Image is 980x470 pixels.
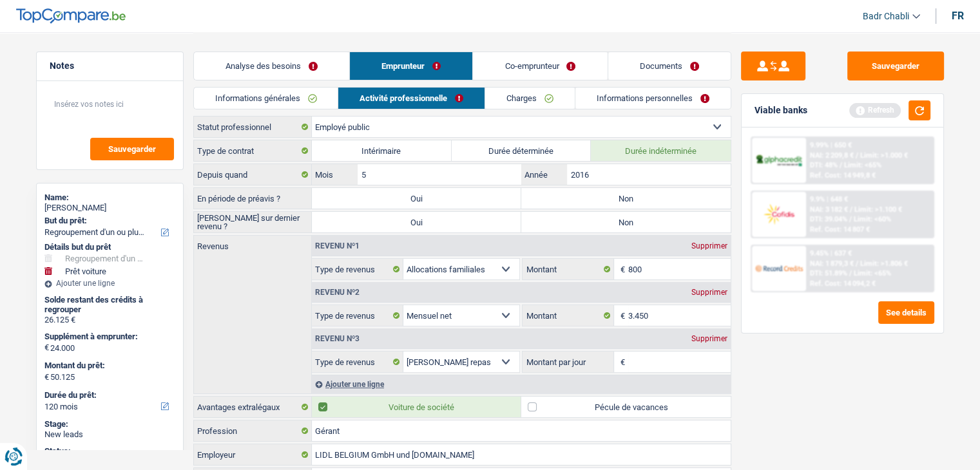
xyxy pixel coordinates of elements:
label: Non [521,188,731,209]
img: Record Credits [755,256,803,280]
label: Montant du prêt: [44,361,173,371]
span: / [856,259,858,268]
span: Limit: >1.000 € [860,151,908,160]
span: / [849,269,852,277]
img: AlphaCredit [755,153,803,168]
span: / [849,215,852,223]
div: Name: [44,193,175,203]
img: TopCompare Logo [16,8,126,24]
span: Limit: <65% [854,269,891,277]
span: € [614,305,628,326]
span: NAI: 2 209,8 € [810,151,854,160]
span: € [614,259,628,279]
div: 9.99% | 650 € [810,141,852,149]
div: fr [952,10,964,22]
div: New leads [44,429,175,440]
div: Refresh [849,103,901,117]
a: Activité professionnelle [338,88,485,109]
label: Employeur [194,444,312,465]
label: En période de préavis ? [194,188,312,209]
a: Informations générales [194,88,338,109]
a: Co-emprunteur [473,52,607,80]
div: Viable banks [754,105,807,116]
span: / [850,205,852,214]
div: 9.45% | 637 € [810,249,852,258]
label: Durée déterminée [452,140,591,161]
label: Type de revenus [312,352,403,372]
div: Supprimer [688,288,731,296]
label: Profession [194,420,312,441]
span: NAI: 1 879,3 € [810,259,854,268]
label: Montant [523,259,614,279]
div: Ref. Cost: 14 949,8 € [810,171,876,180]
label: Revenus [194,236,311,250]
label: Type de revenus [312,259,403,279]
label: [PERSON_NAME] sur dernier revenu ? [194,212,312,232]
label: Durée du prêt: [44,390,173,400]
span: € [614,352,628,372]
label: Pécule de vacances [521,397,731,417]
a: Emprunteur [350,52,472,80]
div: Supprimer [688,335,731,343]
span: DTI: 51.89% [810,269,847,277]
label: Supplément à emprunter: [44,332,173,342]
label: Année [521,164,567,185]
div: 26.125 € [44,315,175,325]
div: Revenu nº3 [312,335,363,343]
a: Badr Chabli [852,6,920,27]
div: 9.9% | 648 € [810,195,848,203]
label: Voiture de société [312,397,521,417]
label: Non [521,212,731,232]
a: Charges [485,88,575,109]
div: Ajouter une ligne [44,279,175,288]
div: Stage: [44,419,175,429]
span: DTI: 48% [810,161,838,169]
img: Cofidis [755,202,803,226]
label: Intérimaire [312,140,452,161]
button: See details [878,301,934,324]
label: Montant par jour [523,352,614,372]
div: Status: [44,446,175,456]
input: AAAA [567,164,730,185]
button: Sauvegarder [90,138,174,160]
div: Supprimer [688,242,731,250]
span: Limit: >1.806 € [860,259,908,268]
span: / [840,161,842,169]
label: But du prêt: [44,216,173,226]
span: Limit: >1.100 € [854,205,902,214]
input: MM [358,164,521,185]
label: Depuis quand [194,164,312,185]
div: [PERSON_NAME] [44,203,175,213]
div: Ref. Cost: 14 807 € [810,225,870,234]
label: Type de revenus [312,305,403,326]
label: Type de contrat [194,140,312,161]
label: Montant [523,305,614,326]
a: Informations personnelles [575,88,731,109]
div: Ajouter une ligne [312,375,731,393]
label: Oui [312,188,521,209]
span: DTI: 39.04% [810,215,847,223]
button: Sauvegarder [847,52,944,80]
div: Revenu nº2 [312,288,363,296]
a: Documents [608,52,731,80]
div: Détails but du prêt [44,242,175,252]
span: Limit: <60% [854,215,891,223]
span: NAI: 3 182 € [810,205,848,214]
span: € [44,343,49,353]
span: / [856,151,858,160]
span: Sauvegarder [108,145,156,153]
label: Mois [312,164,358,185]
span: Limit: <65% [844,161,881,169]
span: Badr Chabli [863,11,909,22]
div: Solde restant des crédits à regrouper [44,295,175,315]
h5: Notes [50,61,170,71]
a: Analyse des besoins [194,52,349,80]
span: € [44,372,49,382]
label: Statut professionnel [194,117,312,137]
label: Oui [312,212,521,232]
label: Durée indéterminée [591,140,731,161]
div: Ref. Cost: 14 094,2 € [810,279,876,288]
div: Revenu nº1 [312,242,363,250]
label: Avantages extralégaux [194,397,312,417]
